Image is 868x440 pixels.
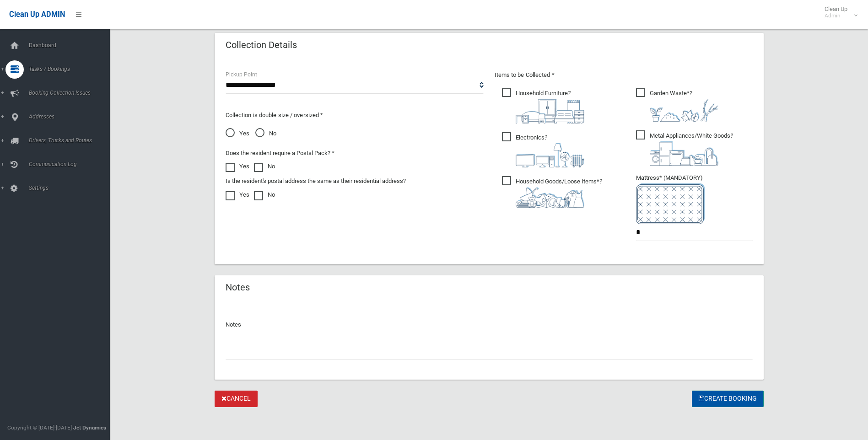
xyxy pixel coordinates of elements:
p: Collection is double size / oversized * [226,110,484,121]
i: ? [650,132,733,166]
span: Yes [226,128,249,139]
i: ? [516,178,602,208]
button: Create Booking [692,391,764,408]
label: Is the resident's postal address the same as their residential address? [226,176,406,187]
span: Mattress* (MANDATORY) [636,174,753,224]
img: 4fd8a5c772b2c999c83690221e5242e0.png [650,99,718,122]
span: Copyright © [DATE]-[DATE] [7,424,72,431]
small: Admin [825,12,847,19]
img: e7408bece873d2c1783593a074e5cb2f.png [636,183,705,224]
header: Notes [215,279,261,296]
label: No [254,189,275,200]
span: Drivers, Trucks and Routes [26,137,117,144]
p: Items to be Collected * [495,70,753,80]
span: Garden Waste* [636,88,718,122]
label: Yes [226,161,249,172]
a: Cancel [215,391,258,408]
span: No [255,128,276,139]
span: Booking Collection Issues [26,90,117,96]
span: Settings [26,185,117,191]
span: Metal Appliances/White Goods [636,130,733,166]
span: Addresses [26,113,117,120]
i: ? [516,90,584,123]
span: Household Goods/Loose Items* [502,176,602,208]
img: 36c1b0289cb1767239cdd3de9e694f19.png [650,141,718,166]
label: Does the resident require a Postal Pack? * [226,148,334,159]
span: Dashboard [26,42,117,48]
img: 394712a680b73dbc3d2a6a3a7ffe5a07.png [516,143,584,167]
span: Electronics [502,132,584,167]
span: Household Furniture [502,88,584,123]
img: aa9efdbe659d29b613fca23ba79d85cb.png [516,99,584,123]
label: Yes [226,189,249,200]
span: Clean Up [820,5,857,19]
i: ? [650,90,718,122]
span: Clean Up ADMIN [9,10,65,19]
img: b13cc3517677393f34c0a387616ef184.png [516,187,584,208]
span: Communication Log [26,161,117,167]
span: Tasks / Bookings [26,66,117,72]
p: Notes [226,319,753,330]
strong: Jet Dynamics [73,424,106,431]
header: Collection Details [215,36,308,54]
i: ? [516,134,584,167]
label: No [254,161,275,172]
